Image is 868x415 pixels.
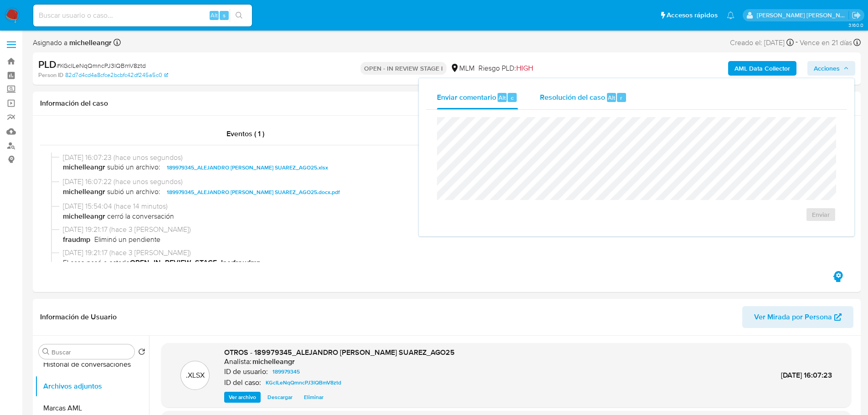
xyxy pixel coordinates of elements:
button: Volver al orden por defecto [138,348,145,358]
span: OTROS - 189979345_ALEJANDRO [PERSON_NAME] SUAREZ_AGO25 [224,347,455,358]
b: Person ID [38,71,63,79]
button: Buscar [42,348,50,355]
button: Historial de conversaciones [35,354,149,375]
button: Descargar [263,392,297,403]
span: Ver archivo [229,393,256,402]
button: AML Data Collector [728,61,796,76]
span: Accesos rápidos [667,10,718,20]
span: Asignado a [33,38,112,48]
p: ID del caso: [224,378,261,387]
span: KGcILeNqQmncPJ3lQBmV8ztd [266,377,341,388]
span: Eliminar [304,393,324,402]
span: s [223,11,226,20]
button: Ver Mirada por Persona [742,306,853,328]
div: MLM [450,63,475,73]
button: search-icon [230,9,248,22]
div: Creado el: [DATE] [730,36,794,49]
button: Archivos adjuntos [35,375,149,397]
p: Analista: [224,357,252,366]
span: Resolución del caso [540,92,605,102]
a: KGcILeNqQmncPJ3lQBmV8ztd [262,377,345,388]
h1: Información del caso [40,99,853,108]
span: Eventos ( 1 ) [226,128,264,139]
span: # KGcILeNqQmncPJ3lQBmV8ztd [56,61,146,70]
p: OPEN - IN REVIEW STAGE I [360,62,447,75]
p: ID de usuario: [224,367,268,376]
a: 189979345 [269,366,303,377]
span: 189979345 [272,366,300,377]
span: HIGH [516,63,533,73]
input: Buscar [51,348,131,356]
b: michelleangr [67,37,112,48]
p: michelleangelica.rodriguez@mercadolibre.com.mx [757,11,849,20]
a: Salir [852,10,861,20]
span: Enviar comentario [437,92,496,102]
span: Acciones [814,61,840,76]
a: 82d7d4cd4a8cfce2bcbfc42df245a5c0 [65,71,168,79]
a: Notificaciones [727,11,734,19]
span: Alt [498,93,506,102]
span: Riesgo PLD: [478,63,533,73]
h1: Información de Usuario [40,313,117,322]
span: c [511,93,514,102]
span: - [796,36,798,49]
button: Acciones [807,61,855,76]
span: Ver Mirada por Persona [754,306,832,328]
b: PLD [38,57,56,72]
span: r [620,93,622,102]
span: Descargar [267,393,293,402]
button: Ver archivo [224,392,261,403]
p: .XLSX [186,370,205,380]
h6: michelleangr [252,357,295,366]
span: Alt [608,93,615,102]
span: Alt [211,11,218,20]
span: [DATE] 16:07:23 [781,370,832,380]
span: Vence en 21 días [800,38,852,48]
button: Eliminar [299,392,328,403]
input: Buscar usuario o caso... [33,10,252,21]
b: AML Data Collector [734,61,790,76]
